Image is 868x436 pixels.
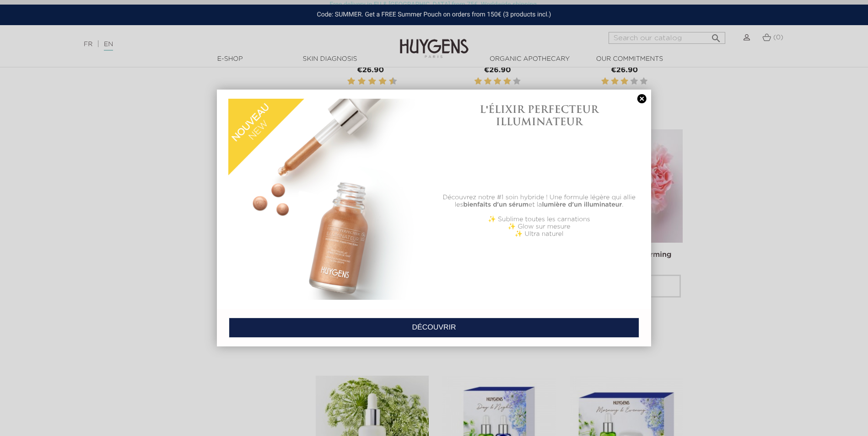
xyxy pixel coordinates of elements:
[439,216,640,223] p: ✨ Sublime toutes les carnations
[439,223,640,230] p: ✨ Glow sur mesure
[439,103,640,128] h1: L'ÉLIXIR PERFECTEUR ILLUMINATEUR
[542,202,622,208] b: lumière d'un illuminateur
[439,230,640,238] p: ✨ Ultra naturel
[463,202,528,208] b: bienfaits d'un sérum
[229,318,639,338] a: DÉCOUVRIR
[439,194,640,208] p: Découvrez notre #1 soin hybride ! Une formule légère qui allie les et la .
